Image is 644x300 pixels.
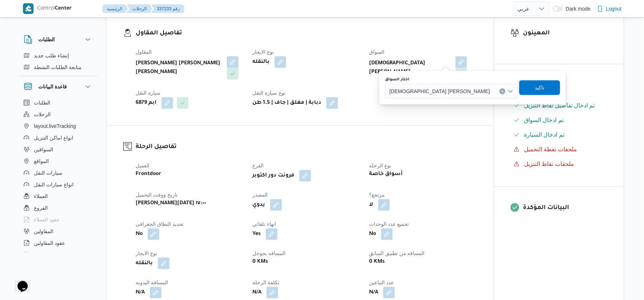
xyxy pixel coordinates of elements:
button: سيارات النقل [21,167,95,179]
b: No [136,230,143,239]
iframe: chat widget [7,271,31,293]
span: اجهزة التليفون [34,250,64,259]
span: تم ادخال تفاصيل نفاط التنزيل [524,102,595,109]
span: مرتجع؟ [369,192,385,198]
button: Open list of options [508,88,513,94]
span: العميل [136,163,150,168]
h3: تفاصيل الرحلة [136,142,477,152]
span: انواع اماكن التنزيل [34,133,73,142]
span: نوع سيارة النقل [252,90,286,96]
span: الرحلات [34,110,51,119]
div: الطلبات [18,50,98,76]
b: بالنقله [136,259,153,268]
b: يدوي [252,201,265,209]
button: المواقع [21,155,95,167]
button: عقود المقاولين [21,237,95,249]
button: تم ادخال السيارة [511,129,607,141]
button: قاعدة البيانات [24,82,92,91]
b: N/A [369,288,378,297]
b: [DEMOGRAPHIC_DATA] [PERSON_NAME] [369,59,450,77]
span: تم ادخال السيارة [524,130,565,139]
span: نوع الايجار [136,250,157,256]
span: تاكيد [535,83,544,92]
button: العملاء [21,190,95,202]
span: ملحقات نقطة التحميل [524,145,577,154]
h3: قاعدة البيانات [38,82,67,91]
b: Yes [252,230,261,239]
b: بالنقله [252,58,269,67]
button: الرئيسيه [102,4,128,13]
button: انواع اماكن التنزيل [21,132,95,144]
b: أسواق خاصة [369,170,403,179]
button: تاكيد [519,80,560,95]
span: تجميع عدد الوحدات [369,221,409,227]
span: سيارات النقل [34,168,62,177]
span: المسافه اليدويه [136,280,168,285]
h3: تفاصيل المقاول [136,29,477,38]
button: Clear input [500,88,505,94]
span: السواق [369,49,384,55]
span: تم ادخال تفاصيل نفاط التنزيل [524,101,595,110]
span: [DEMOGRAPHIC_DATA] [PERSON_NAME] [389,87,490,95]
h3: المعينون [523,29,607,38]
b: دبابة | مغلق | جاف | 1.5 طن [252,99,321,107]
span: إنشاء طلب جديد [34,51,69,60]
b: 0 KMs [369,258,385,266]
button: 337233 رقم [151,4,184,13]
span: المسافه بجوجل [252,250,286,256]
label: اختار السواق [385,77,410,83]
b: 0 KMs [252,258,268,266]
b: N/A [252,288,261,297]
div: قاعدة البيانات [18,97,98,255]
span: تاريخ ووقت التحميل [136,192,178,198]
button: الفروع [21,202,95,214]
button: تم ادخال السواق [511,114,607,126]
span: المسافه من تطبيق السائق [369,250,425,256]
span: الفرع [252,163,264,168]
span: متابعة الطلبات النشطة [34,63,82,72]
b: No [369,230,376,239]
span: انهاء تلقائي [252,221,276,227]
span: المواقع [34,157,49,166]
h3: البيانات المؤكدة [523,203,607,213]
button: ملحقات نقاط التنزيل [511,158,607,170]
span: انواع سيارات النقل [34,180,74,189]
span: المصدر [252,192,268,198]
span: تم ادخال السيارة [524,132,565,138]
span: المقاولين [34,227,53,236]
span: عقود العملاء [34,215,59,224]
span: السواقين [34,145,53,154]
span: Logout [606,4,622,13]
button: انواع سيارات النقل [21,179,95,190]
button: الرحلات [21,109,95,120]
span: سيارة النقل [136,90,160,96]
span: الطلبات [34,98,50,107]
button: layout.liveTracking [21,120,95,132]
h3: الطلبات [38,35,55,44]
span: نوع الايجار [252,49,274,55]
button: اجهزة التليفون [21,249,95,261]
span: Dark mode [563,6,591,12]
span: تكلفة الرحلة [252,280,279,285]
button: عقود العملاء [21,214,95,225]
span: تحديد النطاق الجغرافى [136,221,184,227]
button: الطلبات [21,97,95,109]
button: ملحقات نقطة التحميل [511,144,607,155]
b: Center [55,6,72,12]
span: ملحقات نقاط التنزيل [524,160,574,168]
b: N/A [136,288,145,297]
span: layout.liveTracking [34,122,76,130]
span: ملحقات نقطة التحميل [524,146,577,152]
b: Frontdoor [136,170,161,179]
b: [PERSON_NAME] [PERSON_NAME] [PERSON_NAME] [136,59,222,77]
button: المقاولين [21,225,95,237]
b: لا [369,201,373,209]
button: متابعة الطلبات النشطة [21,61,95,73]
button: الطلبات [24,35,92,44]
button: Logout [594,1,625,16]
img: X8yXhbKr1z7QwAAAABJRU5ErkJggg== [23,3,34,14]
span: عقود المقاولين [34,239,65,247]
b: 6879 ابم [136,99,156,107]
span: تم ادخال السواق [524,117,564,123]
